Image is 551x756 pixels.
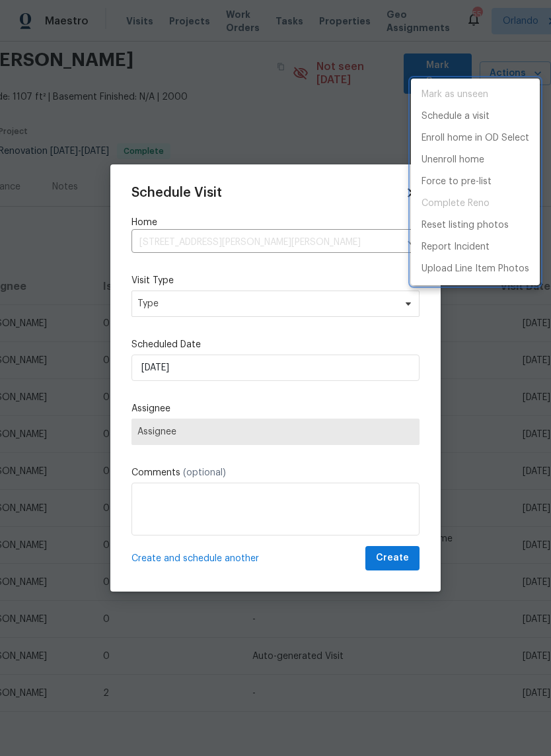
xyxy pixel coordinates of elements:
[422,153,484,167] p: Unenroll home
[411,193,540,215] span: Project is already completed
[422,175,492,189] p: Force to pre-list
[422,131,529,145] p: Enroll home in OD Select
[422,262,529,276] p: Upload Line Item Photos
[422,219,509,232] p: Reset listing photos
[422,110,490,123] p: Schedule a visit
[422,240,490,254] p: Report Incident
